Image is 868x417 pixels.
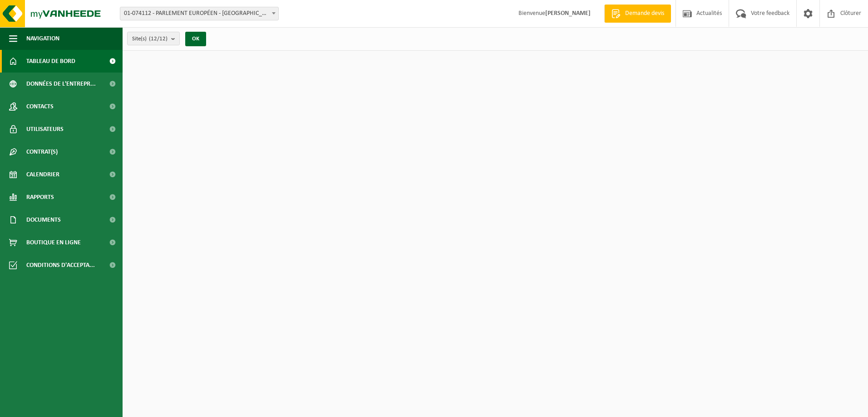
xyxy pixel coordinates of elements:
[26,254,95,276] span: Conditions d'accepta...
[132,32,168,46] span: Site(s)
[545,10,591,17] strong: [PERSON_NAME]
[127,32,180,45] button: Site(s)(12/12)
[120,7,279,20] span: 01-074112 - PARLEMENT EUROPÉEN - LUXEMBOURG
[26,95,54,118] span: Contacts
[149,36,168,42] count: (12/12)
[26,141,58,163] span: Contrat(s)
[604,5,671,23] a: Demande devis
[623,9,666,18] span: Demande devis
[26,118,64,141] span: Utilisateurs
[120,7,278,20] span: 01-074112 - PARLEMENT EUROPÉEN - LUXEMBOURG
[26,231,81,254] span: Boutique en ligne
[185,32,206,46] button: OK
[26,186,54,208] span: Rapports
[26,163,59,186] span: Calendrier
[26,27,59,50] span: Navigation
[26,73,96,95] span: Données de l'entrepr...
[26,50,75,73] span: Tableau de bord
[26,208,61,231] span: Documents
